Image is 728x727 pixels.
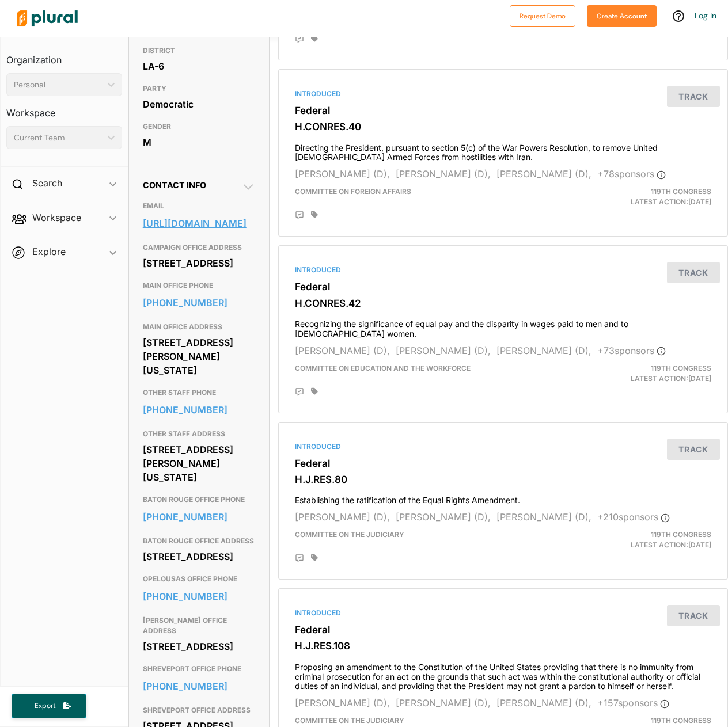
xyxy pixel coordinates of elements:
h3: BATON ROUGE OFFICE ADDRESS [143,534,255,548]
span: [PERSON_NAME] (D), [295,168,390,180]
div: Introduced [295,265,711,275]
button: Track [667,605,720,626]
h3: BATON ROUGE OFFICE PHONE [143,493,255,507]
h3: OTHER STAFF PHONE [143,386,255,399]
div: M [143,134,255,151]
a: [PHONE_NUMBER] [143,677,255,695]
span: + 157 sponsor s [597,697,669,709]
h3: EMAIL [143,199,255,213]
a: [URL][DOMAIN_NAME] [143,215,255,232]
h3: CAMPAIGN OFFICE ADDRESS [143,241,255,254]
span: [PERSON_NAME] (D), [295,511,390,523]
button: Request Demo [510,5,575,27]
h3: PARTY [143,82,255,96]
h4: Proposing an amendment to the Constitution of the United States providing that there is no immuni... [295,657,711,691]
div: Current Team [14,132,103,144]
span: [PERSON_NAME] (D), [295,345,390,356]
h3: Federal [295,281,711,292]
h3: H.J.RES.108 [295,640,711,652]
div: [STREET_ADDRESS] [143,638,255,655]
span: [PERSON_NAME] (D), [496,697,591,709]
div: Latest Action: [DATE] [575,363,720,384]
div: Latest Action: [DATE] [575,530,720,550]
h2: Search [32,177,62,189]
span: Committee on the Judiciary [295,530,404,539]
div: Add tags [311,211,318,219]
button: Track [667,439,720,460]
div: Personal [14,79,103,91]
span: [PERSON_NAME] (D), [396,697,491,709]
h3: MAIN OFFICE PHONE [143,279,255,292]
a: Request Demo [510,9,575,21]
span: [PERSON_NAME] (D), [496,511,591,523]
span: [PERSON_NAME] (D), [295,697,390,709]
div: Add tags [311,554,318,562]
span: [PERSON_NAME] (D), [396,511,491,523]
h4: Recognizing the significance of equal pay and the disparity in wages paid to men and to [DEMOGRAP... [295,314,711,339]
div: Democratic [143,96,255,113]
span: Contact Info [143,180,206,190]
span: + 78 sponsor s [597,168,666,180]
h3: SHREVEPORT OFFICE PHONE [143,662,255,676]
span: 119th Congress [651,187,711,196]
span: 119th Congress [651,716,711,725]
a: [PHONE_NUMBER] [143,588,255,605]
h4: Directing the President, pursuant to section 5(c) of the War Powers Resolution, to remove United ... [295,138,711,163]
div: Latest Action: [DATE] [575,186,720,207]
h3: Federal [295,624,711,635]
h3: Federal [295,105,711,116]
div: Introduced [295,608,711,618]
div: Add Position Statement [295,211,304,220]
span: [PERSON_NAME] (D), [396,345,491,356]
span: 119th Congress [651,364,711,372]
span: Committee on Foreign Affairs [295,187,411,196]
h3: OPELOUSAS OFFICE PHONE [143,572,255,586]
span: + 73 sponsor s [597,345,666,356]
span: Export [26,701,63,711]
span: [PERSON_NAME] (D), [396,168,491,180]
button: Track [667,262,720,283]
a: Create Account [587,9,657,21]
div: [STREET_ADDRESS][PERSON_NAME][US_STATE] [143,334,255,379]
span: Committee on the Judiciary [295,716,404,725]
button: Create Account [587,5,657,27]
h3: SHREVEPORT OFFICE ADDRESS [143,703,255,717]
h3: MAIN OFFICE ADDRESS [143,320,255,334]
span: + 210 sponsor s [597,511,670,523]
button: Export [12,694,86,718]
h3: H.J.RES.80 [295,474,711,485]
span: 119th Congress [651,530,711,539]
h3: DISTRICT [143,44,255,58]
button: Track [667,86,720,107]
div: [STREET_ADDRESS] [143,254,255,272]
h4: Establishing the ratification of the Equal Rights Amendment. [295,490,711,505]
span: Committee on Education and the Workforce [295,364,471,372]
div: Introduced [295,89,711,99]
h3: GENDER [143,120,255,134]
a: [PHONE_NUMBER] [143,294,255,311]
h3: Organization [6,43,122,68]
div: Add Position Statement [295,35,304,44]
h3: OTHER STAFF ADDRESS [143,427,255,441]
a: Log In [695,10,716,21]
h3: Workspace [6,96,122,121]
div: Add Position Statement [295,387,304,397]
a: [PHONE_NUMBER] [143,401,255,418]
h3: Federal [295,458,711,469]
a: [PHONE_NUMBER] [143,508,255,526]
div: [STREET_ADDRESS][PERSON_NAME][US_STATE] [143,441,255,486]
h3: H.CONRES.42 [295,298,711,309]
div: Add tags [311,387,318,395]
div: Add Position Statement [295,554,304,563]
div: Introduced [295,441,711,452]
h3: H.CONRES.40 [295,121,711,132]
h3: [PERSON_NAME] OFFICE ADDRESS [143,614,255,638]
span: [PERSON_NAME] (D), [496,345,591,356]
div: LA-6 [143,58,255,75]
span: [PERSON_NAME] (D), [496,168,591,180]
div: [STREET_ADDRESS] [143,548,255,565]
